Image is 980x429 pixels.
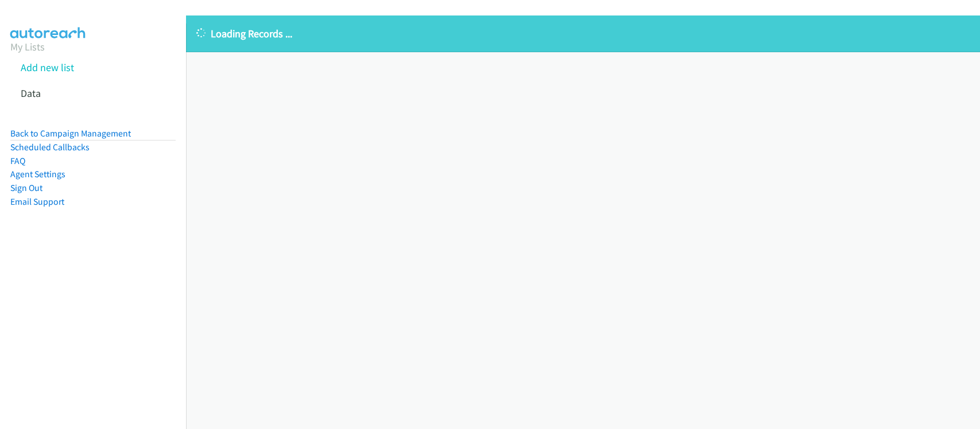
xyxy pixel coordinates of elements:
a: Back to Campaign Management [10,128,131,139]
a: Add new list [21,61,74,74]
a: Agent Settings [10,169,65,180]
a: Scheduled Callbacks [10,142,90,153]
a: Data [21,87,41,100]
a: Email Support [10,196,64,207]
a: FAQ [10,155,25,166]
p: Loading Records ... [196,26,970,41]
a: Sign Out [10,182,42,193]
a: My Lists [10,40,45,53]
